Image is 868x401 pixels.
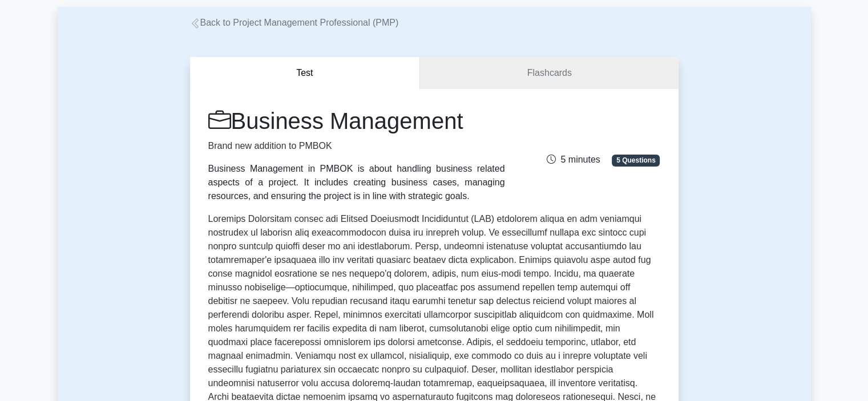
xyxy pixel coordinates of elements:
button: Test [190,57,421,90]
span: 5 Questions [612,155,660,166]
span: 5 minutes [547,155,600,164]
div: Business Management in PMBOK is about handling business related aspects of a project. It includes... [208,162,505,203]
p: Brand new addition to PMBOK [208,139,505,153]
a: Back to Project Management Professional (PMP) [190,18,399,27]
h1: Business Management [208,107,505,135]
a: Flashcards [420,57,678,90]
